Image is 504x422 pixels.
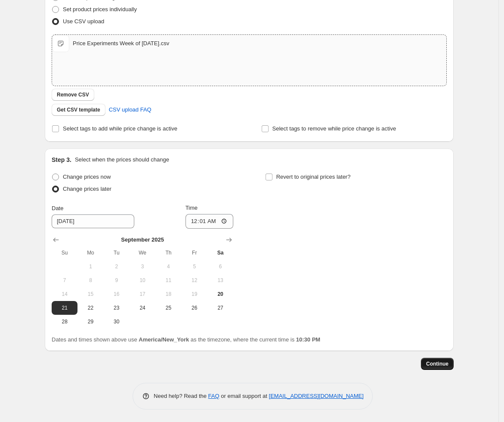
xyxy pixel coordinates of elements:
span: 8 [81,277,100,284]
span: 17 [133,291,152,298]
span: Need help? Read the [154,393,208,399]
button: Today Saturday September 20 2025 [207,287,233,301]
a: CSV upload FAQ [104,103,157,117]
span: 20 [211,291,230,298]
b: 10:30 PM [296,336,320,343]
span: Su [55,249,74,256]
button: Sunday September 28 2025 [52,315,77,329]
button: Sunday September 14 2025 [52,287,77,301]
span: 24 [133,304,152,311]
button: Thursday September 25 2025 [155,301,181,315]
button: Saturday September 6 2025 [207,260,233,273]
span: Select tags to remove while price change is active [272,125,396,132]
span: 12 [185,277,204,284]
span: Select tags to add while price change is active [63,125,177,132]
button: Wednesday September 24 2025 [130,301,155,315]
span: Time [186,205,198,211]
span: 7 [55,277,74,284]
button: Thursday September 11 2025 [155,273,181,287]
span: 5 [185,263,204,270]
button: Friday September 26 2025 [182,301,207,315]
input: 9/20/2025 [52,214,134,228]
span: 28 [55,318,74,325]
span: 13 [211,277,230,284]
button: Friday September 12 2025 [182,273,207,287]
span: Date [52,205,63,211]
span: Fr [185,249,204,256]
button: Sunday September 7 2025 [52,273,77,287]
span: Revert to original prices later? [276,174,351,180]
span: 10 [133,277,152,284]
span: 2 [107,263,126,270]
button: Tuesday September 30 2025 [104,315,130,329]
span: 16 [107,291,126,298]
div: Price Experiments Week of [DATE].csv [73,39,169,48]
span: 23 [107,304,126,311]
button: Thursday September 4 2025 [155,260,181,273]
button: Tuesday September 2 2025 [104,260,130,273]
th: Monday [77,246,103,260]
button: Monday September 22 2025 [77,301,103,315]
span: 25 [159,304,178,311]
a: [EMAIL_ADDRESS][DOMAIN_NAME] [269,393,364,399]
span: 21 [55,304,74,311]
b: America/New_York [139,336,189,343]
span: 22 [81,304,100,311]
span: 11 [159,277,178,284]
span: Change prices now [63,174,111,180]
button: Wednesday September 3 2025 [130,260,155,273]
span: Set product prices individually [63,6,137,12]
button: Get CSV template [52,104,105,116]
span: 1 [81,263,100,270]
button: Tuesday September 23 2025 [104,301,130,315]
span: Use CSV upload [63,18,104,25]
span: Tu [107,249,126,256]
button: Wednesday September 17 2025 [130,287,155,301]
span: 30 [107,318,126,325]
button: Continue [421,358,454,370]
span: Mo [81,249,100,256]
button: Wednesday September 10 2025 [130,273,155,287]
span: 29 [81,318,100,325]
button: Monday September 1 2025 [77,260,103,273]
th: Saturday [207,246,233,260]
span: We [133,249,152,256]
span: 4 [159,263,178,270]
span: Th [159,249,178,256]
span: Dates and times shown above use as the timezone, where the current time is [52,336,320,343]
button: Monday September 29 2025 [77,315,103,329]
button: Tuesday September 16 2025 [104,287,130,301]
button: Show next month, October 2025 [223,234,235,246]
button: Monday September 8 2025 [77,273,103,287]
span: Continue [426,360,448,367]
span: 9 [107,277,126,284]
a: FAQ [208,393,220,399]
span: 18 [159,291,178,298]
span: CSV upload FAQ [109,105,152,114]
span: 3 [133,263,152,270]
button: Show previous month, August 2025 [50,234,62,246]
button: Monday September 15 2025 [77,287,103,301]
span: Sa [211,249,230,256]
span: 26 [185,304,204,311]
button: Saturday September 27 2025 [207,301,233,315]
span: Change prices later [63,186,111,192]
span: Remove CSV [57,91,89,98]
span: 27 [211,304,230,311]
th: Friday [182,246,207,260]
p: Select when the prices should change [75,155,169,164]
span: Get CSV template [57,106,100,113]
span: 14 [55,291,74,298]
button: Sunday September 21 2025 [52,301,77,315]
span: or email support at [220,393,269,399]
span: 19 [185,291,204,298]
span: 15 [81,291,100,298]
span: 6 [211,263,230,270]
button: Tuesday September 9 2025 [104,273,130,287]
th: Thursday [155,246,181,260]
th: Wednesday [130,246,155,260]
button: Friday September 19 2025 [182,287,207,301]
button: Friday September 5 2025 [182,260,207,273]
th: Sunday [52,246,77,260]
button: Thursday September 18 2025 [155,287,181,301]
